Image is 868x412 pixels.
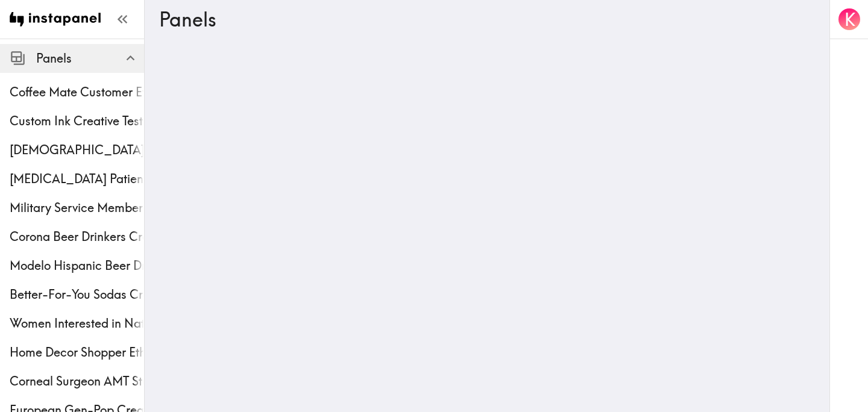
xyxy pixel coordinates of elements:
[10,373,144,390] span: Corneal Surgeon AMT Study
[837,7,861,31] button: K
[10,170,144,187] span: [MEDICAL_DATA] Patient Ethnography
[10,142,144,158] div: Male Prostate Cancer Screening Ethnography
[10,170,144,187] div: Psoriasis Patient Ethnography
[10,113,144,130] span: Custom Ink Creative Testing Phase 2
[36,50,144,67] span: Panels
[10,344,144,361] span: Home Decor Shopper Ethnography
[10,228,144,245] span: Corona Beer Drinkers Creative Testing
[10,286,144,303] span: Better-For-You Sodas Creative Testing
[10,84,144,101] span: Coffee Mate Customer Ethnography
[10,142,144,158] span: [DEMOGRAPHIC_DATA] [MEDICAL_DATA] Screening Ethnography
[10,257,144,274] span: Modelo Hispanic Beer Drinkers Ethnography
[844,9,855,30] span: K
[10,199,144,216] span: Military Service Member Ethnography
[159,8,805,31] h3: Panels
[10,315,144,332] span: Women Interested in Natural Wellness Creative Testing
